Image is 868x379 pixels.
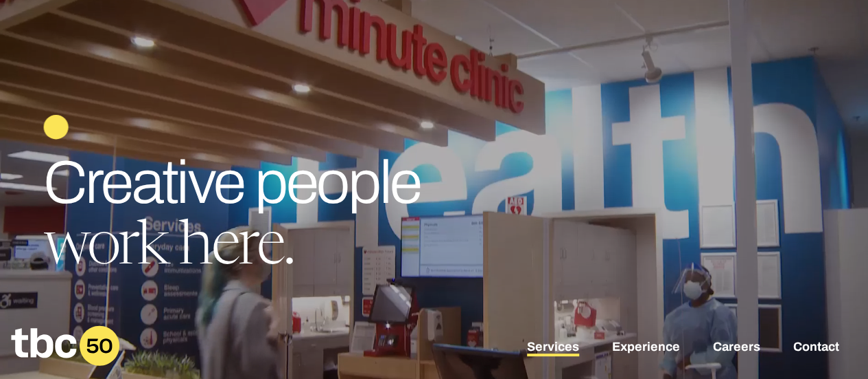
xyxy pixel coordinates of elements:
[713,340,760,356] a: Careers
[43,219,294,279] span: work here.
[11,356,119,371] a: Home
[793,340,839,356] a: Contact
[612,340,680,356] a: Experience
[43,150,420,215] span: Creative people
[527,340,579,356] a: Services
